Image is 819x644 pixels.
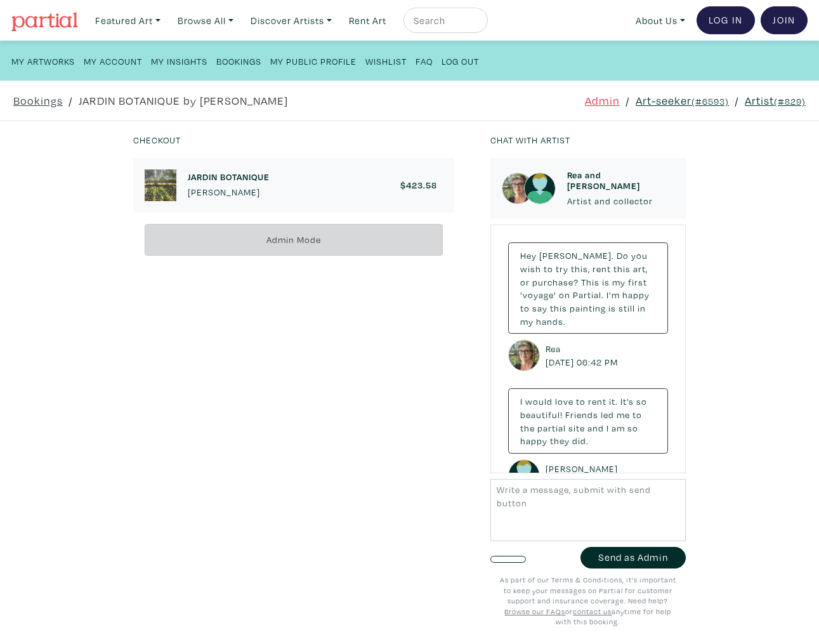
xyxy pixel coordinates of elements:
span: happy [622,289,650,301]
a: Log In [697,6,755,34]
span: painting [570,302,606,314]
span: site [568,422,585,434]
div: Admin Mode [145,224,443,256]
span: to [520,302,530,314]
span: and [587,422,604,434]
h6: JARDIN BOTANIQUE [188,171,270,182]
h6: $ [400,180,437,190]
span: / [69,92,73,109]
a: $423.58 [400,180,443,190]
span: is [608,302,616,314]
span: I [606,422,609,434]
a: Wishlist [365,52,407,69]
span: in [638,302,646,314]
a: Bookings [216,52,261,69]
small: [PERSON_NAME] [DATE] 08:32 AM [546,462,621,489]
small: Chat with artist [490,134,570,146]
span: the [520,422,535,434]
small: My Account [84,55,142,67]
a: Art-seeker(#6593) [636,92,729,109]
img: phpThumb.php [145,169,176,201]
a: FAQ [416,52,433,69]
a: My Insights [151,52,207,69]
span: 423.58 [406,179,437,191]
span: art, [633,263,648,275]
span: This [581,276,600,288]
span: / [735,92,739,109]
a: My Artworks [11,52,75,69]
span: partial [537,422,566,434]
img: avatar.png [524,173,556,204]
small: Bookings [216,55,261,67]
small: My Insights [151,55,207,67]
span: / [626,92,630,109]
a: Join [761,6,808,34]
button: Send as Admin [580,547,686,569]
span: rent [588,395,606,407]
small: My Artworks [11,55,75,67]
span: It’s [620,395,634,407]
span: it. [609,395,618,407]
span: I'm [606,289,620,301]
span: to [576,395,586,407]
span: Partial. [573,289,604,301]
span: Hey [520,249,537,261]
span: happy [520,435,547,447]
span: would [525,395,553,407]
a: Log Out [442,52,479,69]
small: Log Out [442,55,479,67]
span: beautiful! [520,409,563,421]
h6: Rea and [PERSON_NAME] [567,169,674,192]
span: love [555,395,573,407]
span: led [601,409,614,421]
span: or [520,276,530,288]
small: As part of our Terms & Conditions, it's important to keep your messages on Partial for customer s... [500,575,676,626]
span: this [613,263,631,275]
a: My Public Profile [270,52,357,69]
a: JARDIN BOTANIQUE [PERSON_NAME] [188,171,270,199]
span: wish [520,263,541,275]
a: About Us [630,8,691,34]
small: Wishlist [365,55,407,67]
span: this [550,302,567,314]
span: Friends [565,409,598,421]
a: contact us [573,607,612,616]
span: my [612,276,626,288]
small: Checkout [133,134,181,146]
p: Artist and collector [567,194,674,208]
a: Rent Art [343,8,392,34]
span: so [627,422,638,434]
span: on [559,289,570,301]
span: Do [617,249,629,261]
span: my [520,315,534,327]
span: did. [572,435,589,447]
img: phpThumb.php [502,173,534,204]
span: say [532,302,547,314]
span: so [636,395,647,407]
span: [PERSON_NAME]. [539,249,614,261]
span: I [520,395,523,407]
span: try [556,263,568,275]
span: me [617,409,630,421]
a: Browse All [172,8,239,34]
a: Featured Art [89,8,166,34]
a: Browse our FAQs [504,607,565,616]
span: is [602,276,610,288]
span: to [632,409,642,421]
img: phpThumb.php [508,339,540,371]
img: avatar.png [508,459,540,491]
small: (#829) [774,95,806,107]
a: JARDIN BOTANIQUE by [PERSON_NAME] [79,92,288,109]
small: My Public Profile [270,55,357,67]
span: am [612,422,625,434]
span: purchase? [532,276,579,288]
p: [PERSON_NAME] [188,185,270,199]
span: this, [571,263,590,275]
small: (#6593) [691,95,729,107]
a: Admin [585,92,620,109]
span: you [631,249,648,261]
a: Discover Artists [245,8,337,34]
span: rent [593,263,611,275]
